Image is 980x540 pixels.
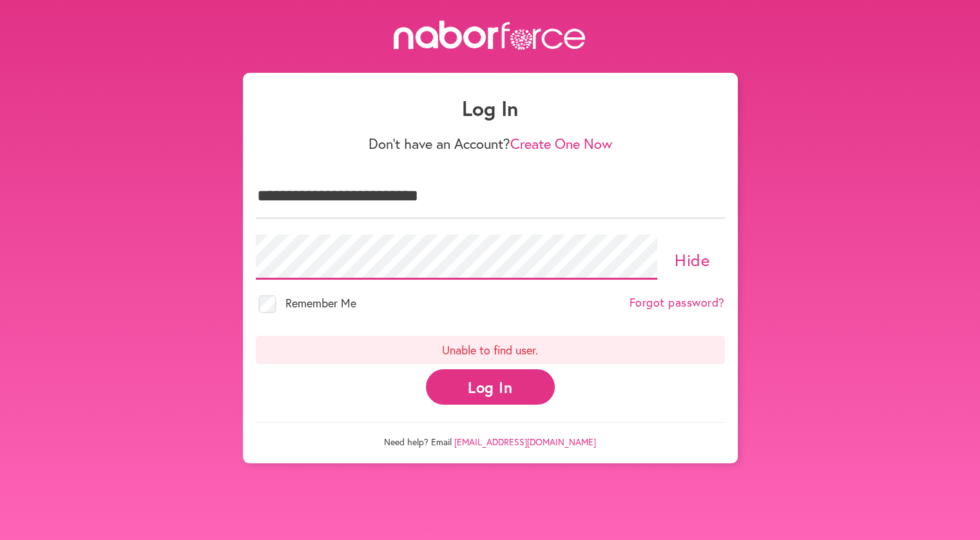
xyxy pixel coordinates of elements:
[256,96,725,121] h1: Log In
[256,422,725,448] p: Need help? Email
[256,135,725,152] p: Don't have an Account?
[454,436,596,448] a: [EMAIL_ADDRESS][DOMAIN_NAME]
[675,249,710,271] a: Hide
[426,369,555,405] button: Log In
[285,295,356,311] span: Remember Me
[629,296,725,310] a: Forgot password?
[510,134,612,153] a: Create One Now
[256,336,725,364] p: Unable to find user.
